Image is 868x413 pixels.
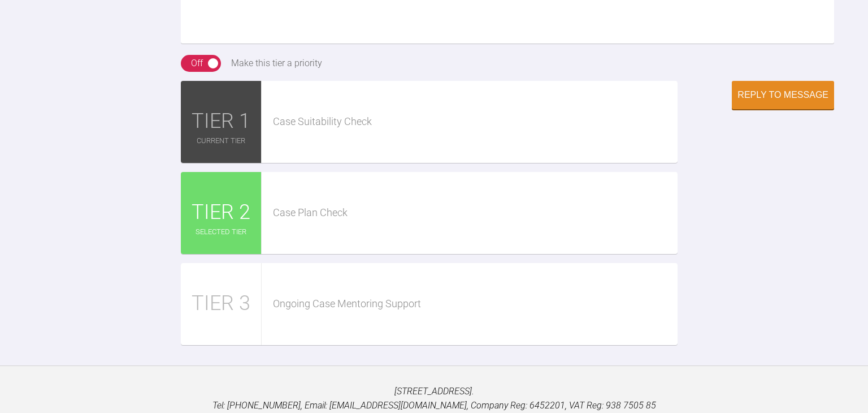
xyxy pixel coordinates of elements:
div: Reply to Message [737,90,828,100]
div: Off [191,56,203,71]
button: Reply to Message [732,81,834,109]
span: TIER 3 [192,287,250,320]
span: TIER 2 [192,196,250,229]
div: Make this tier a priority [231,56,322,71]
div: Ongoing Case Mentoring Support [273,296,678,312]
div: Case Suitability Check [273,114,678,130]
p: [STREET_ADDRESS]. Tel: [PHONE_NUMBER], Email: [EMAIL_ADDRESS][DOMAIN_NAME], Company Reg: 6452201,... [18,384,850,413]
div: Case Plan Check [273,205,678,221]
span: TIER 1 [192,105,250,138]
